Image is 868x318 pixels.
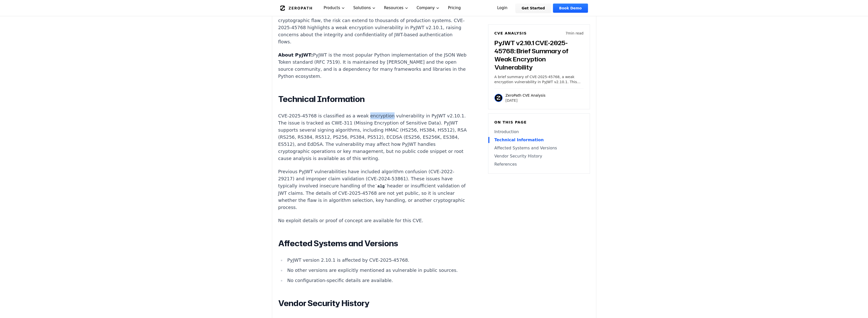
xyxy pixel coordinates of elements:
[565,31,583,36] p: 7 min read
[494,129,584,135] a: Introduction
[285,277,467,284] li: No configuration-specific details are available.
[515,4,551,13] a: Get Started
[506,98,546,103] p: [DATE]
[494,137,584,143] a: Technical Information
[278,168,467,211] p: Previous PyJWT vulnerabilities have included algorithm confusion (CVE-2022-29217) and improper cl...
[494,94,503,102] img: ZeroPath CVE Analysis
[278,298,467,308] h2: Vendor Security History
[285,267,467,274] li: No other versions are explicitly mentioned as vulnerable in public sources.
[494,74,584,84] p: A brief summary of CVE-2025-45768, a weak encryption vulnerability in PyJWT v2.10.1. This post co...
[278,238,467,249] h2: Affected Systems and Versions
[494,145,584,151] a: Affected Systems and Versions
[278,3,467,45] p: JWT tokens are a core component of authentication and authorization in modern Python web applicat...
[553,4,588,13] a: Book Demo
[494,161,584,167] a: References
[285,257,467,264] li: PyJWT version 2.10.1 is affected by CVE-2025-45768.
[494,153,584,159] a: Vendor Security History
[278,51,467,80] p: PyJWT is the most popular Python implementation of the JSON Web Token standard (RFC 7519). It is ...
[506,93,546,98] p: ZeroPath CVE Analysis
[375,184,387,189] code: alg
[494,31,527,36] h6: CVE Analysis
[278,217,467,224] p: No exploit details or proof of concept are available for this CVE.
[278,112,467,162] p: CVE-2025-45768 is classified as a weak encryption vulnerability in PyJWT v2.10.1. The issue is tr...
[491,4,514,13] a: Login
[278,94,467,104] h2: Technical Information
[494,120,584,125] h6: On this page
[278,52,313,58] strong: About PyJWT:
[494,39,584,71] h3: PyJWT v2.10.1 CVE-2025-45768: Brief Summary of Weak Encryption Vulnerability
